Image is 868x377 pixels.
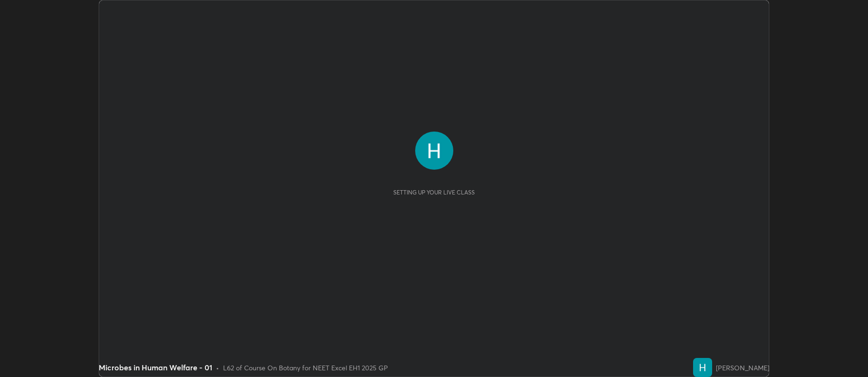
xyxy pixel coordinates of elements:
[99,362,212,373] div: Microbes in Human Welfare - 01
[393,189,475,196] div: Setting up your live class
[223,363,388,373] div: L62 of Course On Botany for NEET Excel EH1 2025 GP
[216,363,219,373] div: •
[415,132,453,170] img: 000e462402ac40b8a20d8e5952cb4aa4.16756136_3
[693,358,712,377] img: 000e462402ac40b8a20d8e5952cb4aa4.16756136_3
[716,363,769,373] div: [PERSON_NAME]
